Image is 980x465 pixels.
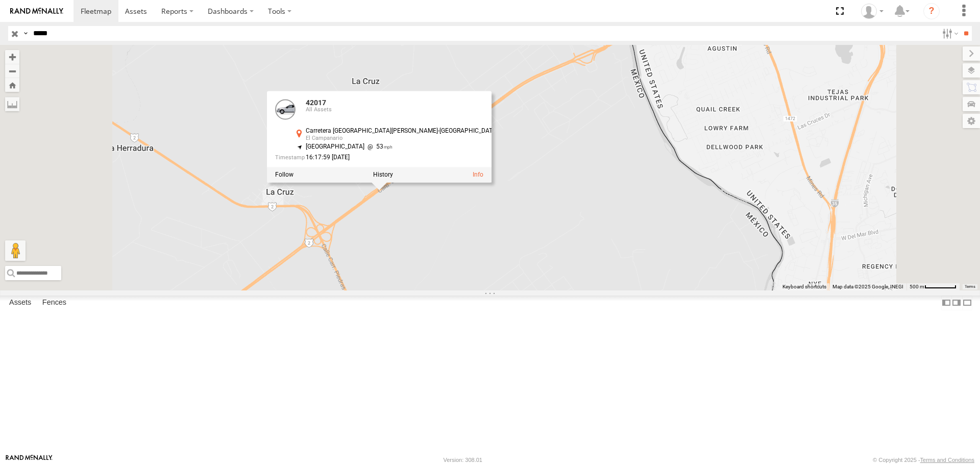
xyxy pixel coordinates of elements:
div: El Campanario [306,136,498,142]
label: View Asset History [373,172,393,179]
div: © Copyright 2025 - [873,457,974,463]
label: Fences [37,296,71,310]
span: 53 [364,143,393,151]
span: Map data ©2025 Google, INEGI [832,284,903,289]
a: Terms (opens in new tab) [965,284,975,288]
button: Zoom out [5,64,19,78]
button: Drag Pegman onto the map to open Street View [5,240,26,261]
a: Terms and Conditions [920,457,974,463]
button: Zoom Home [5,78,19,92]
label: Dock Summary Table to the Left [941,296,951,310]
div: Carretera [GEOGRAPHIC_DATA][PERSON_NAME]-[GEOGRAPHIC_DATA] [306,128,498,135]
a: View Asset Details [473,172,483,179]
button: Zoom in [5,50,19,64]
label: Search Query [21,26,30,41]
a: View Asset Details [275,100,296,120]
label: Measure [5,97,19,111]
span: [GEOGRAPHIC_DATA] [306,143,364,151]
label: Realtime tracking of Asset [275,172,293,179]
button: Map Scale: 500 m per 59 pixels [906,283,960,290]
label: Assets [4,296,36,310]
span: 500 m [910,284,924,289]
label: Dock Summary Table to the Right [951,296,962,310]
div: Version: 308.01 [444,457,482,463]
i: ? [923,3,940,19]
a: Visit our Website [6,455,53,465]
div: Caseta Laredo TX [857,4,887,19]
label: Hide Summary Table [962,296,972,310]
a: 42017 [306,99,326,107]
div: All Assets [306,107,498,113]
label: Search Filter Options [938,26,960,41]
button: Keyboard shortcuts [782,283,826,290]
img: rand-logo.svg [10,8,63,15]
div: Date/time of location update [275,155,498,161]
label: Map Settings [963,114,980,128]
